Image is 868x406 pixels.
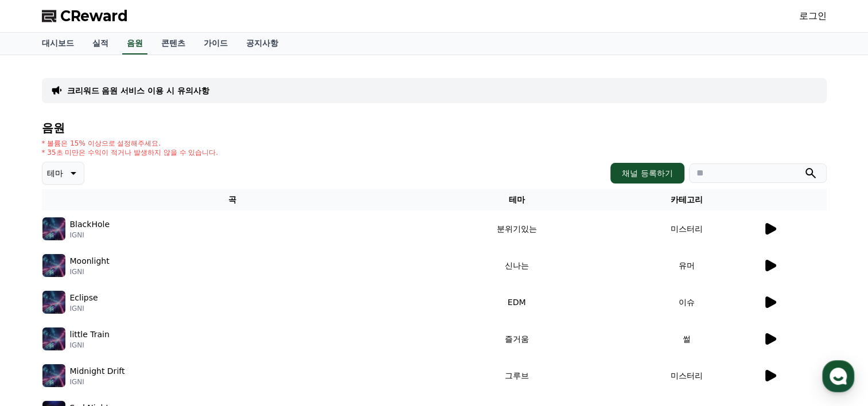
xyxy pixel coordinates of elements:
p: BlackHole [70,218,110,231]
p: IGNI [70,231,110,240]
td: 미스터리 [610,357,762,394]
span: 설정 [177,328,191,337]
img: music [42,327,65,350]
a: 콘텐츠 [152,33,194,54]
a: 홈 [3,311,76,339]
a: 음원 [122,33,147,54]
td: 즐거움 [423,321,611,357]
span: 대화 [105,329,119,338]
p: 테마 [47,165,63,181]
p: Midnight Drift [70,365,125,377]
button: 채널 등록하기 [610,163,684,184]
td: 썰 [610,321,762,357]
a: 대화 [76,311,148,339]
a: 크리워드 음원 서비스 이용 시 유의사항 [67,85,209,96]
td: 그루브 [423,357,611,394]
th: 곡 [42,189,423,210]
td: EDM [423,284,611,321]
img: music [42,291,65,314]
h4: 음원 [42,122,827,134]
p: Moonlight [70,255,110,267]
a: 가이드 [194,33,237,54]
p: IGNI [70,304,98,313]
p: * 35초 미만은 수익이 적거나 발생하지 않을 수 있습니다. [42,148,219,157]
a: 대시보드 [33,33,83,54]
th: 카테고리 [610,189,762,210]
td: 이슈 [610,284,762,321]
span: 홈 [36,328,43,337]
img: music [42,364,65,387]
a: 실적 [83,33,118,54]
span: CReward [60,7,128,25]
button: 테마 [42,162,84,185]
p: IGNI [70,267,110,276]
th: 테마 [423,189,611,210]
p: IGNI [70,377,125,387]
p: little Train [70,329,110,341]
td: 미스터리 [610,210,762,247]
td: 유머 [610,247,762,284]
p: Eclipse [70,292,98,304]
a: CReward [42,7,128,25]
p: * 볼륨은 15% 이상으로 설정해주세요. [42,139,219,148]
a: 설정 [148,311,220,339]
img: music [42,254,65,277]
td: 분위기있는 [423,210,611,247]
a: 공지사항 [237,33,287,54]
td: 신나는 [423,247,611,284]
a: 로그인 [799,9,827,23]
p: IGNI [70,341,110,350]
img: music [42,217,65,240]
